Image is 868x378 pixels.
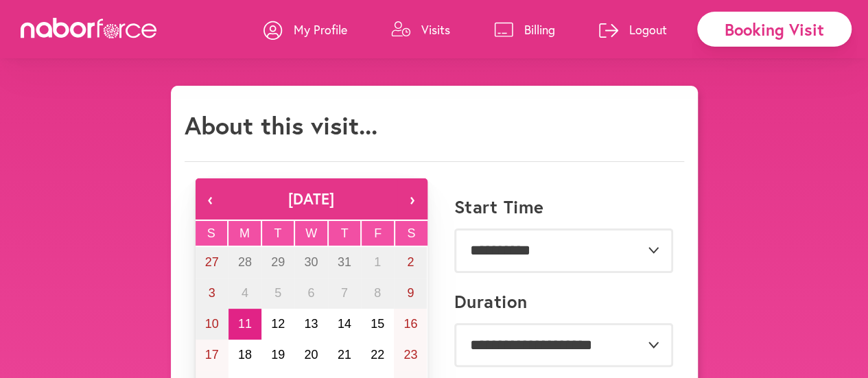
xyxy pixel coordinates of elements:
abbr: July 29, 2025 [271,255,285,269]
abbr: August 18, 2025 [238,348,252,362]
button: August 5, 2025 [261,278,294,309]
abbr: July 30, 2025 [304,255,318,269]
abbr: August 1, 2025 [374,255,381,269]
h1: About this visit... [185,110,377,140]
button: August 13, 2025 [294,309,327,340]
abbr: August 6, 2025 [307,286,314,300]
abbr: Saturday [407,226,415,240]
button: August 21, 2025 [328,340,361,370]
abbr: August 7, 2025 [341,286,348,300]
abbr: August 10, 2025 [205,317,219,331]
button: August 2, 2025 [394,247,427,278]
a: My Profile [263,9,347,50]
button: August 8, 2025 [361,278,394,309]
abbr: Thursday [341,226,349,240]
abbr: August 4, 2025 [242,286,248,300]
button: July 29, 2025 [261,247,294,278]
a: Visits [391,9,450,50]
button: › [397,178,427,220]
button: August 11, 2025 [228,309,261,340]
button: August 1, 2025 [361,247,394,278]
p: Billing [524,21,555,38]
p: Visits [421,21,450,38]
button: August 14, 2025 [328,309,361,340]
abbr: July 28, 2025 [238,255,252,269]
abbr: August 21, 2025 [338,348,351,362]
p: My Profile [294,21,347,38]
abbr: August 16, 2025 [403,317,417,331]
p: Logout [629,21,667,38]
abbr: August 9, 2025 [407,286,414,300]
abbr: July 27, 2025 [205,255,219,269]
button: August 15, 2025 [361,309,394,340]
a: Billing [494,9,555,50]
abbr: August 14, 2025 [338,317,351,331]
abbr: August 2, 2025 [407,255,414,269]
button: August 23, 2025 [394,340,427,370]
abbr: Monday [239,226,250,240]
button: August 10, 2025 [196,309,228,340]
abbr: Wednesday [305,226,317,240]
button: August 12, 2025 [261,309,294,340]
abbr: August 12, 2025 [271,317,285,331]
div: Booking Visit [697,12,852,47]
abbr: August 13, 2025 [304,317,318,331]
abbr: August 8, 2025 [374,286,381,300]
button: August 22, 2025 [361,340,394,370]
button: August 18, 2025 [228,340,261,370]
button: July 28, 2025 [228,247,261,278]
label: Duration [454,291,528,312]
abbr: August 22, 2025 [371,348,384,362]
abbr: July 31, 2025 [338,255,351,269]
button: August 19, 2025 [261,340,294,370]
abbr: August 20, 2025 [304,348,318,362]
abbr: Friday [374,226,382,240]
button: August 4, 2025 [228,278,261,309]
label: Start Time [454,196,544,217]
button: August 7, 2025 [328,278,361,309]
abbr: August 3, 2025 [209,286,215,300]
button: August 20, 2025 [294,340,327,370]
abbr: August 17, 2025 [205,348,219,362]
abbr: August 11, 2025 [238,317,252,331]
button: August 9, 2025 [394,278,427,309]
abbr: August 15, 2025 [371,317,384,331]
button: [DATE] [226,178,397,220]
abbr: Tuesday [274,226,281,240]
button: August 17, 2025 [196,340,228,370]
button: July 27, 2025 [196,247,228,278]
abbr: August 5, 2025 [274,286,281,300]
button: August 6, 2025 [294,278,327,309]
button: ‹ [196,178,226,220]
abbr: August 19, 2025 [271,348,285,362]
button: August 3, 2025 [196,278,228,309]
button: August 16, 2025 [394,309,427,340]
abbr: Sunday [207,226,215,240]
button: July 31, 2025 [328,247,361,278]
a: Logout [599,9,667,50]
abbr: August 23, 2025 [403,348,417,362]
button: July 30, 2025 [294,247,327,278]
